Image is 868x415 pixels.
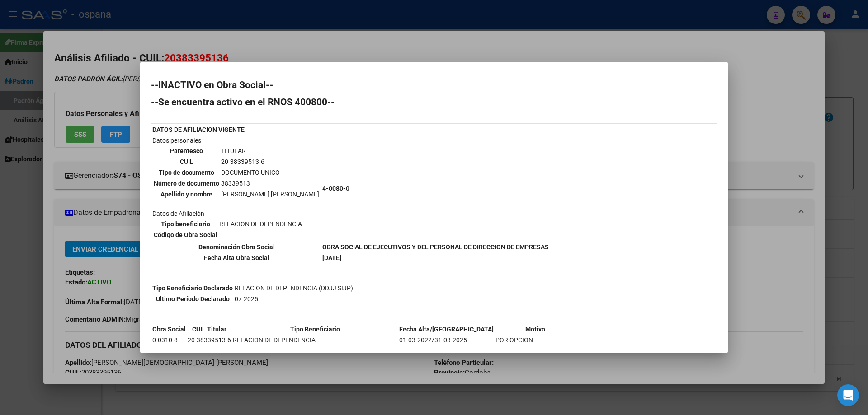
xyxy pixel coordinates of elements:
th: Motivo [495,324,576,334]
td: 01-03-2022/31-03-2025 [399,335,494,345]
b: 4-0080-0 [322,185,349,192]
th: Obra Social [152,324,186,334]
th: Tipo de documento [153,168,220,177]
td: DOCUMENTO UNICO [221,168,320,177]
b: [DATE] [322,254,341,261]
div: Open Intercom Messenger [837,384,859,406]
th: CUIL Titular [187,324,231,334]
td: POR OPCION [495,335,576,345]
h2: --Se encuentra activo en el RNOS 400800-- [151,98,717,107]
td: 0-0310-8 [152,335,186,345]
td: 07-2025 [234,294,354,304]
td: 20-38339513-6 [187,335,231,345]
th: Fecha Alta Obra Social [152,253,321,263]
th: Ultimo Período Declarado [152,294,233,304]
td: RELACION DE DEPENDENCIA [219,219,302,229]
th: Tipo Beneficiario [232,324,398,334]
td: TITULAR [221,146,320,156]
th: Número de documento [153,178,220,188]
th: Código de Obra Social [153,230,218,240]
b: OBRA SOCIAL DE EJECUTIVOS Y DEL PERSONAL DE DIRECCION DE EMPRESAS [322,243,549,251]
td: RELACION DE DEPENDENCIA (DDJJ SIJP) [234,283,354,293]
th: Apellido y nombre [153,189,220,199]
td: 38339513 [221,178,320,188]
th: Tipo Beneficiario Declarado [152,283,233,293]
th: Denominación Obra Social [152,242,321,252]
th: Parentesco [153,146,220,156]
td: RELACION DE DEPENDENCIA [232,335,398,345]
td: Datos personales Datos de Afiliación [152,135,321,241]
td: [PERSON_NAME] [PERSON_NAME] [221,189,320,199]
td: 20-38339513-6 [221,157,320,167]
h2: --INACTIVO en Obra Social-- [151,80,717,89]
th: CUIL [153,157,220,167]
th: Fecha Alta/[GEOGRAPHIC_DATA] [399,324,494,334]
th: Tipo beneficiario [153,219,218,229]
b: DATOS DE AFILIACION VIGENTE [152,126,245,133]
